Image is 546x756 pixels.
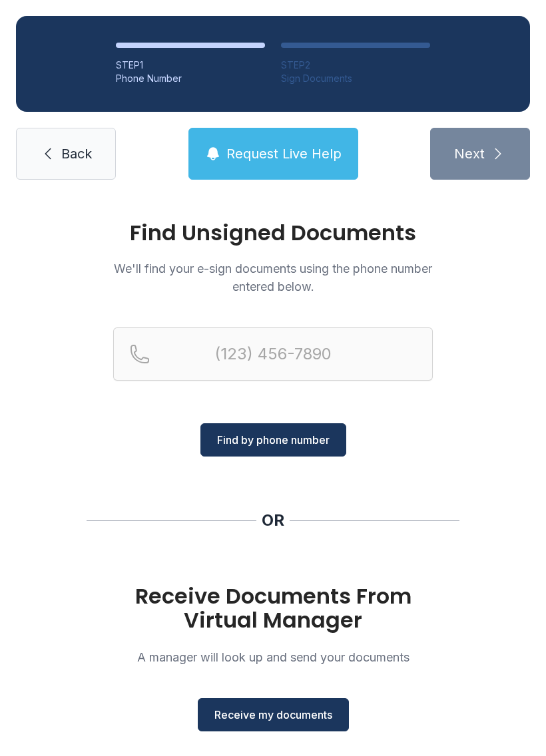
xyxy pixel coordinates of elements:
[113,222,433,244] h1: Find Unsigned Documents
[113,260,433,295] p: We'll find your e-sign documents using the phone number entered below.
[281,59,430,72] div: STEP 2
[454,144,485,163] span: Next
[116,59,265,72] div: STEP 1
[214,707,332,723] span: Receive my documents
[226,144,342,163] span: Request Live Help
[113,327,433,381] input: Reservation phone number
[262,510,284,531] div: OR
[281,72,430,85] div: Sign Documents
[113,584,433,632] h1: Receive Documents From Virtual Manager
[61,144,92,163] span: Back
[113,648,433,666] p: A manager will look up and send your documents
[217,432,330,448] span: Find by phone number
[116,72,265,85] div: Phone Number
